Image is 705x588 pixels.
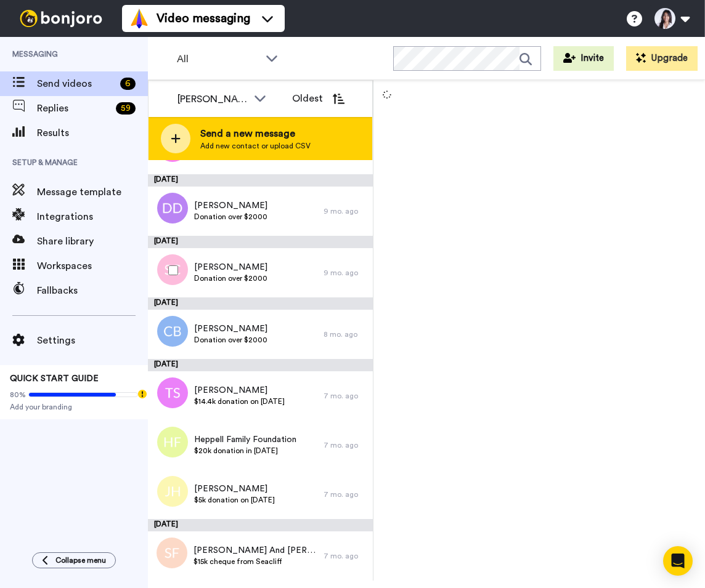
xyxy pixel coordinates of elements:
span: Settings [37,333,148,348]
span: Collapse menu [55,555,106,565]
span: $15k cheque from Seacliff [194,557,317,566]
button: Collapse menu [32,552,116,568]
span: Donation over $2000 [194,212,267,222]
div: 7 mo. ago [324,440,367,450]
img: jh.png [157,476,188,507]
div: 7 mo. ago [324,489,367,499]
div: 9 mo. ago [324,268,367,278]
div: [DATE] [148,519,373,531]
div: 9 mo. ago [324,206,367,216]
img: hf.png [157,427,188,457]
div: Tooltip anchor [137,389,148,400]
span: Send a new message [200,126,311,141]
span: [PERSON_NAME] [194,261,267,273]
span: Workspaces [37,259,148,273]
span: $20k donation in [DATE] [194,446,296,456]
button: Oldest [283,86,354,111]
div: 6 [120,78,136,90]
div: [DATE] [148,297,373,310]
div: Open Intercom Messenger [663,546,693,576]
img: dd.png [157,193,188,224]
button: Upgrade [626,46,698,71]
div: [PERSON_NAME] [177,92,248,107]
span: Fallbacks [37,283,148,298]
span: Results [37,126,148,140]
span: $5k donation on [DATE] [194,495,275,505]
div: [DATE] [148,174,373,187]
img: bj-logo-header-white.svg [15,10,107,27]
div: [DATE] [148,359,373,371]
span: Send videos [37,76,115,91]
span: [PERSON_NAME] [194,483,275,495]
div: 7 mo. ago [324,551,367,561]
span: Heppell Family Foundation [194,433,296,446]
img: cb.png [157,316,188,347]
div: 59 [116,102,136,115]
button: Invite [553,46,614,71]
div: 8 mo. ago [324,329,367,339]
span: Add your branding [10,402,138,412]
span: [PERSON_NAME] [194,384,285,397]
div: 7 mo. ago [324,391,367,401]
span: [PERSON_NAME] And [PERSON_NAME] [194,544,317,557]
span: Add new contact or upload CSV [200,141,311,151]
span: Replies [37,101,111,116]
span: 80% [10,390,26,400]
img: vm-color.svg [129,9,149,28]
img: ts.png [157,377,188,408]
span: QUICK START GUIDE [10,374,99,383]
span: Message template [37,185,148,199]
span: All [177,52,259,66]
span: [PERSON_NAME] [194,323,267,335]
span: Video messaging [157,10,250,27]
span: Integrations [37,209,148,224]
span: Share library [37,234,148,249]
div: [DATE] [148,236,373,248]
span: Donation over $2000 [194,273,267,283]
span: [PERSON_NAME] [194,199,267,212]
span: $14.4k donation on [DATE] [194,397,285,406]
img: sf.png [157,538,187,568]
span: Donation over $2000 [194,335,267,345]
